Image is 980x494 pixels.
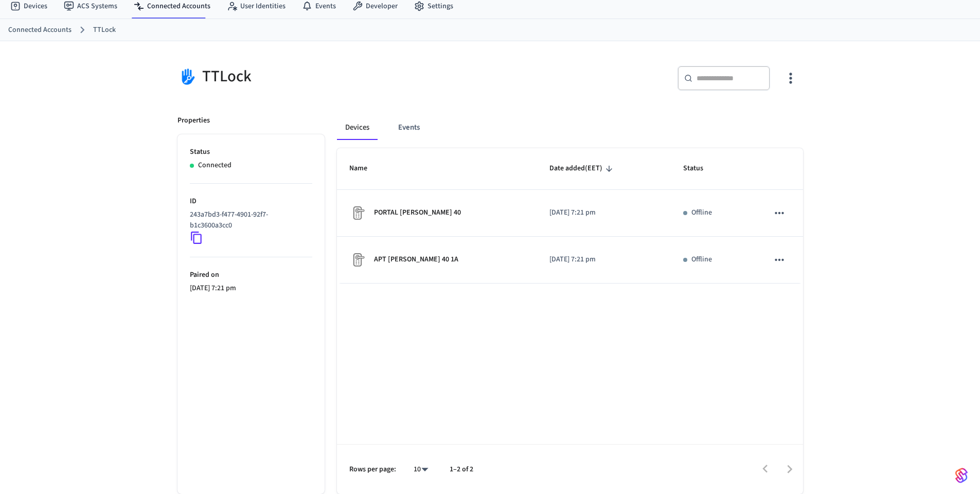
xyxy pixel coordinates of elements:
img: SeamLogoGradient.69752ec5.svg [955,467,968,484]
p: 1–2 of 2 [450,464,473,475]
p: [DATE] 7:21 pm [190,283,312,294]
button: Events [390,115,428,140]
a: Connected Accounts [8,25,72,36]
button: Devices [337,115,378,140]
div: connected account tabs [337,115,803,140]
span: Name [349,161,381,177]
a: TTLock [93,25,116,36]
img: Placeholder Lock Image [349,205,366,221]
div: 10 [408,462,433,477]
span: Date added(EET) [549,161,616,177]
p: ID [190,196,312,207]
p: Paired on [190,270,312,280]
img: TTLock Logo, Square [177,66,198,87]
p: Properties [177,115,210,126]
p: Offline [691,207,712,218]
p: Rows per page: [349,464,396,475]
p: 243a7bd3-f477-4901-92f7-b1c3600a3cc0 [190,209,308,231]
p: Status [190,147,312,157]
p: APT [PERSON_NAME] 40 1A [374,254,458,265]
table: sticky table [337,148,803,284]
span: Status [683,161,717,177]
div: TTLock [177,66,484,87]
p: [DATE] 7:21 pm [549,254,658,265]
img: Placeholder Lock Image [349,252,366,268]
p: Offline [691,254,712,265]
p: PORTAL [PERSON_NAME] 40 [374,207,461,218]
p: [DATE] 7:21 pm [549,207,658,218]
p: Connected [198,160,231,171]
